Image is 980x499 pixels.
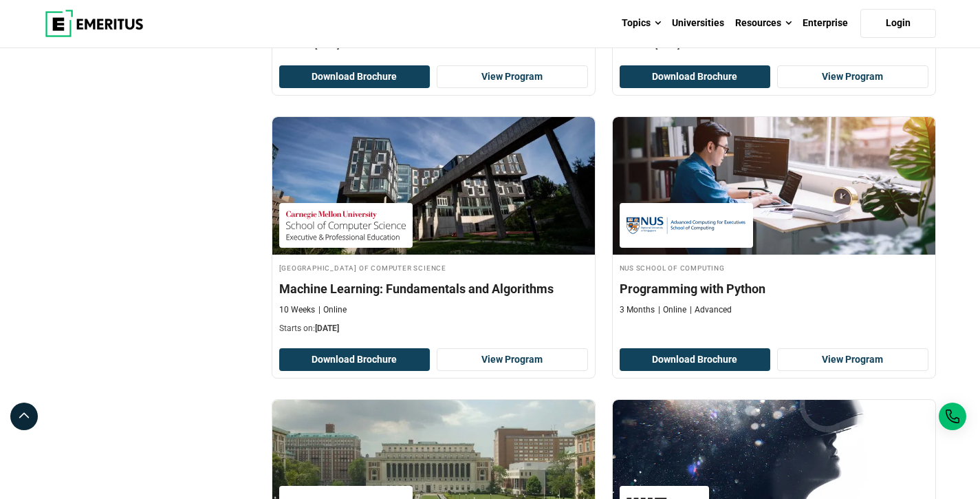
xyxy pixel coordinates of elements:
[777,348,928,372] a: View Program
[315,41,339,50] span: [DATE]
[437,65,588,89] a: View Program
[272,117,595,341] a: AI and Machine Learning Course by Carnegie Mellon University School of Computer Science - May 21,...
[315,323,339,333] span: [DATE]
[613,117,935,255] img: Programming with Python | Online AI and Machine Learning Course
[279,65,431,89] button: Download Brochure
[279,262,588,273] h4: [GEOGRAPHIC_DATA] of Computer Science
[690,304,732,316] p: Advanced
[286,210,406,241] img: Carnegie Mellon University School of Computer Science
[620,262,928,273] h4: NUS School of Computing
[279,280,588,297] h4: Machine Learning: Fundamentals and Algorithms
[620,348,771,372] button: Download Brochure
[272,117,595,255] img: Machine Learning: Fundamentals and Algorithms | Online AI and Machine Learning Course
[279,323,588,335] p: Starts on:
[860,9,936,38] a: Login
[620,65,771,89] button: Download Brochure
[627,210,746,241] img: NUS School of Computing
[437,348,588,372] a: View Program
[613,117,935,323] a: AI and Machine Learning Course by NUS School of Computing - NUS School of Computing NUS School of...
[318,304,347,316] p: Online
[655,41,679,50] span: [DATE]
[279,348,431,372] button: Download Brochure
[620,280,928,297] h4: Programming with Python
[620,304,655,316] p: 3 Months
[279,304,315,316] p: 10 Weeks
[658,304,686,316] p: Online
[777,65,928,89] a: View Program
